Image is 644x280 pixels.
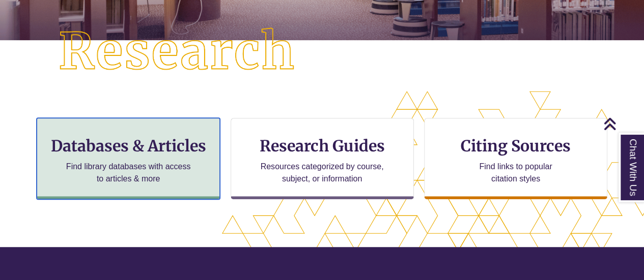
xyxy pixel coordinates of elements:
[231,118,414,199] a: Research Guides Resources categorized by course, subject, or information
[466,161,565,185] p: Find links to popular citation styles
[256,161,388,185] p: Resources categorized by course, subject, or information
[424,118,607,199] a: Citing Sources Find links to popular citation styles
[62,161,195,185] p: Find library databases with access to articles & more
[37,118,220,199] a: Databases & Articles Find library databases with access to articles & more
[454,136,578,155] h3: Citing Sources
[239,136,405,155] h3: Research Guides
[603,117,641,131] a: Back to Top
[45,136,211,155] h3: Databases & Articles
[32,2,322,102] img: Research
